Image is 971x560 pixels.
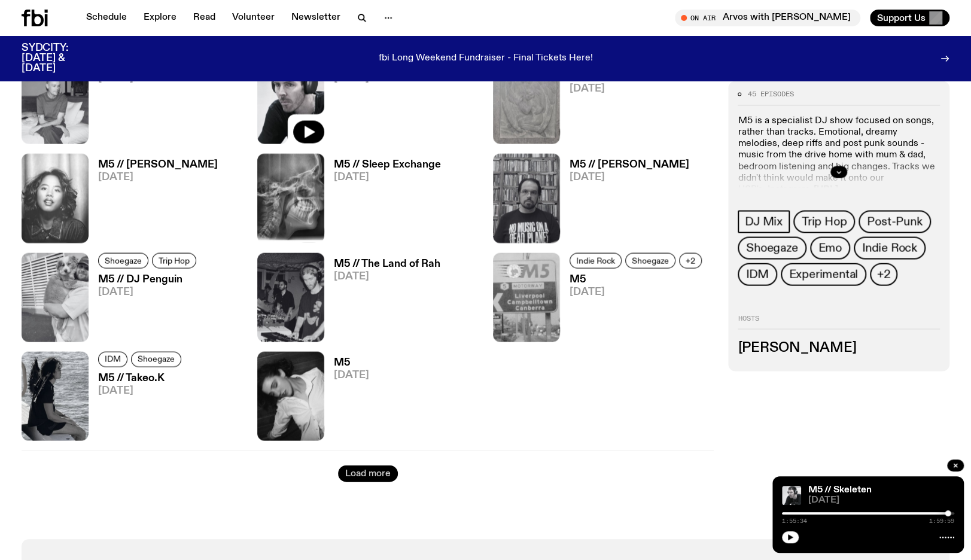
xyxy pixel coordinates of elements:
[570,172,689,182] span: [DATE]
[746,268,768,281] span: IDM
[324,159,441,242] a: M5 // Sleep Exchange[DATE]
[284,10,348,26] a: Newsletter
[379,53,593,64] p: fbi Long Weekend Fundraiser - Final Tickets Here!
[334,172,441,182] span: [DATE]
[747,90,793,97] span: 45 episodes
[98,351,127,367] a: IDM
[854,237,926,260] a: Indie Rock
[625,252,675,268] a: Shoegaze
[570,83,714,93] span: [DATE]
[136,10,184,26] a: Explore
[324,357,369,440] a: M5[DATE]
[808,485,872,495] a: M5 // Skeleten
[576,255,615,264] span: Indie Rock
[560,60,714,144] a: M5 // JS ([GEOGRAPHIC_DATA])[DATE]
[225,10,282,26] a: Volunteer
[334,159,441,169] h3: M5 // Sleep Exchange
[859,211,930,233] a: Post-Punk
[560,159,689,242] a: M5 // [PERSON_NAME][DATE]
[738,315,940,329] h2: Hosts
[686,255,695,264] span: +2
[793,211,855,233] a: Trip Hop
[877,268,890,281] span: +2
[675,10,860,26] button: On AirArvos with [PERSON_NAME]
[877,13,926,23] span: Support Us
[810,237,850,260] a: Emo
[159,255,190,264] span: Trip Hop
[632,255,669,264] span: Shoegaze
[98,373,185,383] h3: M5 // Takeo.K
[870,10,949,26] button: Support Us
[818,242,842,255] span: Emo
[570,274,705,284] h3: M5
[79,10,134,26] a: Schedule
[570,159,689,169] h3: M5 // [PERSON_NAME]
[89,373,185,440] a: M5 // Takeo.K[DATE]
[338,465,398,482] button: Load more
[152,252,196,268] a: Trip Hop
[334,357,369,367] h3: M5
[789,268,859,281] span: Experimental
[862,242,917,255] span: Indie Rock
[186,10,223,26] a: Read
[808,496,954,505] span: [DATE]
[929,518,954,524] span: 1:59:59
[324,60,405,144] a: M5 // Skeleten[DATE]
[324,258,440,342] a: M5 // The Land of Rah[DATE]
[131,351,181,367] a: Shoegaze
[560,274,705,342] a: M5[DATE]
[334,370,369,380] span: [DATE]
[870,263,897,286] button: +2
[745,215,783,229] span: DJ Mix
[802,215,847,229] span: Trip Hop
[867,215,922,229] span: Post-Punk
[138,354,175,363] span: Shoegaze
[738,211,790,233] a: DJ Mix
[98,159,218,169] h3: M5 // [PERSON_NAME]
[98,287,200,297] span: [DATE]
[570,252,622,268] a: Indie Rock
[738,237,806,260] a: Shoegaze
[89,159,218,242] a: M5 // [PERSON_NAME][DATE]
[738,115,940,241] p: M5 is a specialist DJ show focused on songs, rather than tracks. Emotional, dreamy melodies, deep...
[746,242,798,255] span: Shoegaze
[679,252,702,268] button: +2
[738,341,940,354] h3: [PERSON_NAME]
[782,518,807,524] span: 1:55:34
[98,385,185,395] span: [DATE]
[89,274,200,342] a: M5 // DJ Penguin[DATE]
[22,43,98,74] h3: SYDCITY: [DATE] & [DATE]
[105,255,142,264] span: Shoegaze
[98,172,218,182] span: [DATE]
[334,271,440,281] span: [DATE]
[570,287,705,297] span: [DATE]
[98,252,148,268] a: Shoegaze
[781,263,867,286] a: Experimental
[334,258,440,269] h3: M5 // The Land of Rah
[105,354,121,363] span: IDM
[89,60,218,144] a: M5 // [PERSON_NAME][DATE]
[98,274,200,284] h3: M5 // DJ Penguin
[738,263,777,286] a: IDM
